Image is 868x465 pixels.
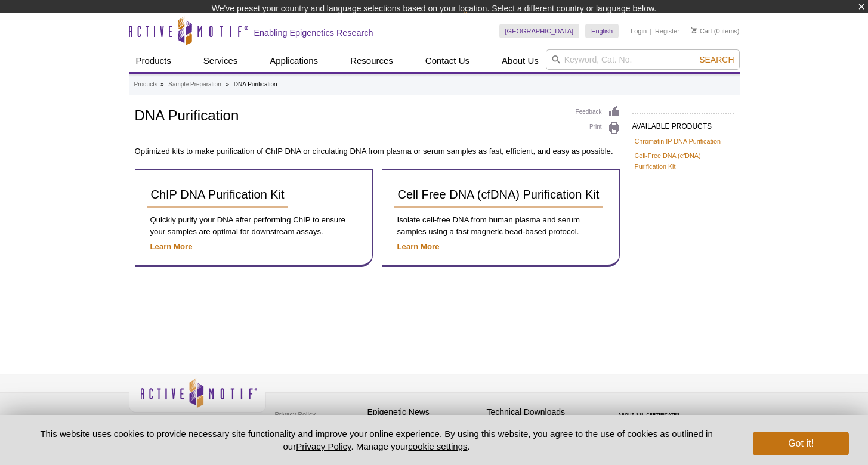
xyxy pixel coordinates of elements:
[618,413,680,417] a: ABOUT SSL CERTIFICATES
[397,242,440,251] a: Learn More
[487,407,600,417] h4: Technical Downloads
[254,27,373,38] h2: Enabling Epigenetics Research
[585,24,619,38] a: English
[463,9,495,37] img: Change Here
[151,188,285,201] span: ChIP DNA Purification Kit
[632,113,734,134] h2: AVAILABLE PRODUCTS
[296,441,351,451] a: Privacy Policy
[160,81,164,88] li: »
[262,49,325,72] a: Applications
[408,441,467,451] button: cookie settings
[691,27,712,35] a: Cart
[168,79,221,90] a: Sample Preparation
[691,24,740,38] li: (0 items)
[147,214,360,238] p: Quickly purify your DNA after performing ChIP to ensure your samples are optimal for downstream a...
[635,150,731,172] a: Cell-Free DNA (cfDNA) Purification Kit
[234,81,277,88] li: DNA Purification
[129,374,266,423] img: Active Motif,
[129,49,178,72] a: Products
[150,242,193,251] a: Learn More
[394,214,607,238] p: Isolate cell-free DNA from human plasma and serum samples using a fast magnetic bead-based protocol.
[655,27,679,35] a: Register
[699,55,734,64] span: Search
[576,106,620,119] a: Feedback
[367,407,481,417] h4: Epigenetic News
[691,27,697,33] img: Your Cart
[635,136,721,147] a: Chromatin IP DNA Purification
[696,54,737,65] button: Search
[20,427,734,452] p: This website uses cookies to provide necessary site functionality and improve your online experie...
[499,24,580,38] a: [GEOGRAPHIC_DATA]
[196,49,245,72] a: Services
[495,49,546,72] a: About Us
[135,106,564,123] h1: DNA Purification
[606,395,696,421] table: Click to Verify - This site chose Symantec SSL for secure e-commerce and confidential communicati...
[576,122,620,135] a: Print
[343,49,400,72] a: Resources
[650,24,652,38] li: |
[398,188,600,201] span: Cell Free DNA (cfDNA) Purification Kit
[147,182,288,208] a: ChIP DNA Purification Kit
[226,81,229,88] li: »
[135,145,620,157] p: Optimized kits to make purification of ChIP DNA or circulating DNA from plasma or serum samples a...
[272,405,319,423] a: Privacy Policy
[134,79,157,90] a: Products
[631,27,647,35] a: Login
[546,49,740,70] input: Keyword, Cat. No.
[418,49,477,72] a: Contact Us
[753,432,848,455] button: Got it!
[394,182,603,208] a: Cell Free DNA (cfDNA) Purification Kit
